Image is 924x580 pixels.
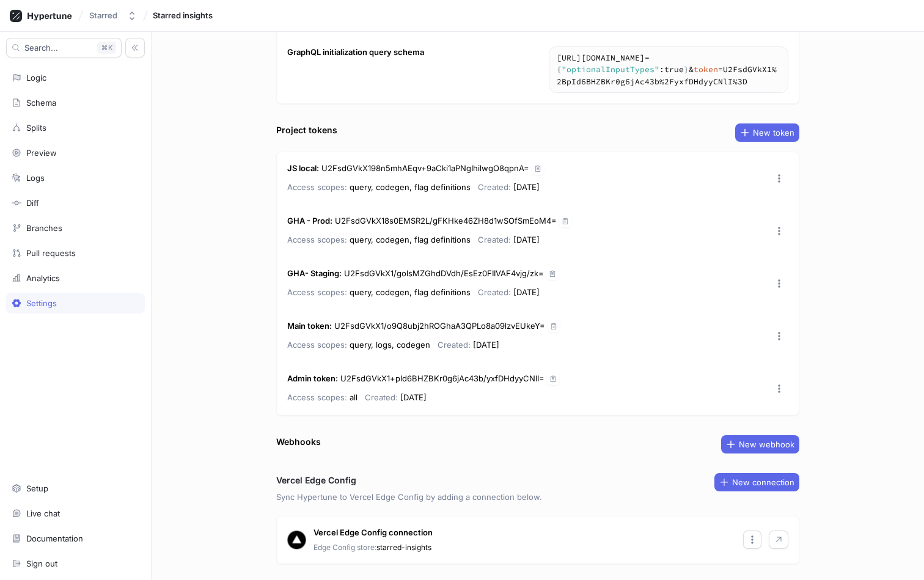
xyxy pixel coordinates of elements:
[26,123,46,133] div: Splits
[287,163,319,173] strong: JS local :
[287,216,332,226] strong: GHA - Prod :
[739,441,794,448] span: New webhook
[276,474,356,486] h3: Vercel Edge Config
[287,337,430,352] p: query, logs, codegen
[26,198,39,208] div: Diff
[478,232,540,247] p: [DATE]
[721,435,799,453] button: New webhook
[287,287,347,297] span: Access scopes:
[365,390,427,405] p: [DATE]
[287,182,347,192] span: Access scopes:
[26,248,76,258] div: Pull requests
[287,321,332,331] strong: Main token :
[313,527,433,539] p: Vercel Edge Config connection
[287,530,306,549] img: Vercel logo
[344,268,544,278] span: U2FsdGVkX1/golsMZGhdDVdh/EsEz0FIIVAF4vjg/zk=
[26,148,57,158] div: Preview
[438,337,499,352] p: [DATE]
[365,392,398,402] span: Created:
[26,273,60,283] div: Analytics
[478,180,540,194] p: [DATE]
[26,98,56,108] div: Schema
[714,473,799,491] button: New connection
[335,216,557,226] span: U2FsdGVkX18s0EMSR2L/gFKHke46ZH8d1wSOfSmEoM4=
[340,373,544,383] span: U2FsdGVkX1+pId6BHZBKr0g6jAc43b/yxfDHdyyCNlI=
[313,543,376,552] span: Edge Config store:
[287,373,338,383] strong: Admin token :
[287,232,471,247] p: query, codegen, flag definitions
[334,321,545,331] span: U2FsdGVkX1/o9Q8ubj2hROGhaA3QPLo8a09lzvEUkeY=
[6,38,122,57] button: Search...K
[26,223,62,233] div: Branches
[287,268,342,278] strong: GHA- Staging :
[287,285,471,299] p: query, codegen, flag definitions
[287,180,471,194] p: query, codegen, flag definitions
[321,163,529,173] span: U2FsdGVkX198n5mhAEqv+9aCki1aPNgIhilwgO8qpnA=
[26,534,83,543] div: Documentation
[26,173,45,183] div: Logs
[287,340,347,350] span: Access scopes:
[26,298,57,308] div: Settings
[732,479,794,486] span: New connection
[287,235,347,244] span: Access scopes:
[276,491,799,504] p: Sync Hypertune to Vercel Edge Config by adding a connection below.
[287,392,347,402] span: Access scopes:
[26,73,46,83] div: Logic
[26,483,48,493] div: Setup
[478,182,511,192] span: Created:
[478,235,511,244] span: Created:
[6,528,145,549] a: Documentation
[549,47,788,93] textarea: https://[DOMAIN_NAME]/schema?body={"optionalInputTypes":true}&token=U2FsdGVkX1%2BpId6BHZBKr0g6jAc...
[313,542,431,553] p: starred-insights
[287,390,358,405] p: all
[26,508,60,518] div: Live chat
[753,129,794,136] span: New token
[287,46,424,59] div: GraphQL initialization query schema
[478,287,511,297] span: Created:
[276,123,337,136] div: Project tokens
[26,559,57,568] div: Sign out
[97,42,116,54] div: K
[24,44,58,51] span: Search...
[276,435,321,448] div: Webhooks
[84,6,142,26] button: Starred
[438,340,471,350] span: Created:
[478,285,540,299] p: [DATE]
[735,123,799,142] button: New token
[153,11,213,20] span: Starred insights
[89,10,117,21] div: Starred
